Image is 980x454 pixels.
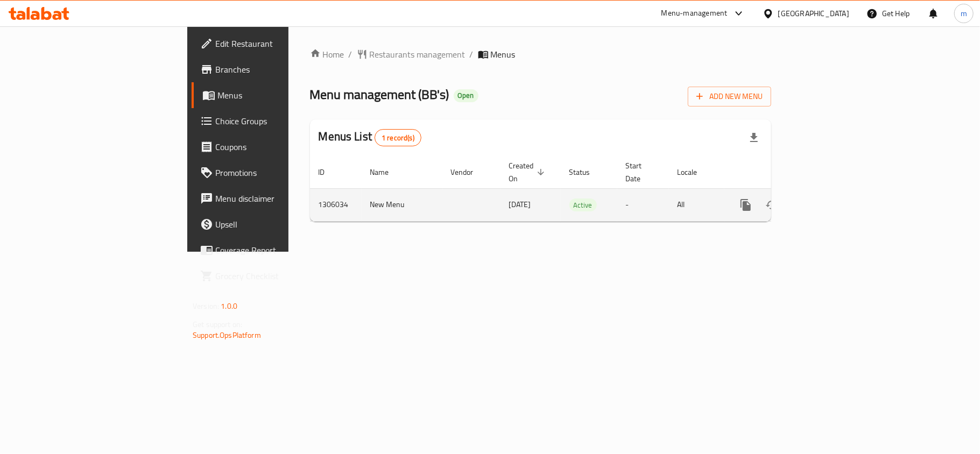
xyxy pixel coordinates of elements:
button: Change Status [759,192,785,218]
span: ID [319,166,339,179]
span: Created On [509,159,548,185]
div: Menu-management [661,7,728,20]
a: Support.OpsPlatform [193,328,261,342]
span: Active [569,199,597,211]
div: Active [569,198,597,211]
div: Open [454,89,478,102]
span: Start Date [626,159,656,185]
span: Choice Groups [215,115,342,127]
span: [DATE] [509,197,531,211]
table: enhanced table [310,156,845,222]
span: Upsell [215,218,342,231]
td: - [617,188,669,221]
a: Edit Restaurant [192,31,351,56]
span: Restaurants management [370,48,466,61]
span: Name [370,166,403,179]
span: m [961,8,967,19]
a: Promotions [192,160,351,186]
div: [GEOGRAPHIC_DATA] [778,8,849,19]
span: Vendor [451,166,488,179]
span: 1 record(s) [375,133,421,143]
span: Grocery Checklist [215,269,342,282]
span: Menus [491,48,516,61]
a: Coverage Report [192,237,351,263]
a: Menus [192,82,351,108]
span: Get support on: [193,317,242,331]
span: Open [454,91,478,100]
h2: Menus List [319,129,421,146]
nav: breadcrumb [310,48,771,61]
th: Actions [724,156,845,189]
div: Total records count [375,129,421,146]
a: Menu disclaimer [192,186,351,211]
td: All [669,188,724,221]
span: Menu disclaimer [215,192,342,205]
span: Branches [215,63,342,76]
a: Grocery Checklist [192,263,351,289]
a: Coupons [192,134,351,160]
span: Promotions [215,166,342,179]
span: Add New Menu [696,90,763,103]
span: Coverage Report [215,244,342,257]
td: New Menu [362,188,442,221]
button: more [733,192,759,218]
span: Edit Restaurant [215,37,342,50]
div: Export file [741,125,767,151]
span: Status [569,166,604,179]
span: Locale [678,166,711,179]
span: Version: [193,299,219,313]
a: Restaurants management [357,48,466,61]
a: Upsell [192,211,351,237]
span: Menus [217,89,342,102]
span: Coupons [215,140,342,153]
a: Branches [192,56,351,82]
li: / [470,48,474,61]
button: Add New Menu [688,87,771,107]
span: Menu management ( BB's ) [310,82,449,107]
span: 1.0.0 [221,299,237,313]
a: Choice Groups [192,108,351,134]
